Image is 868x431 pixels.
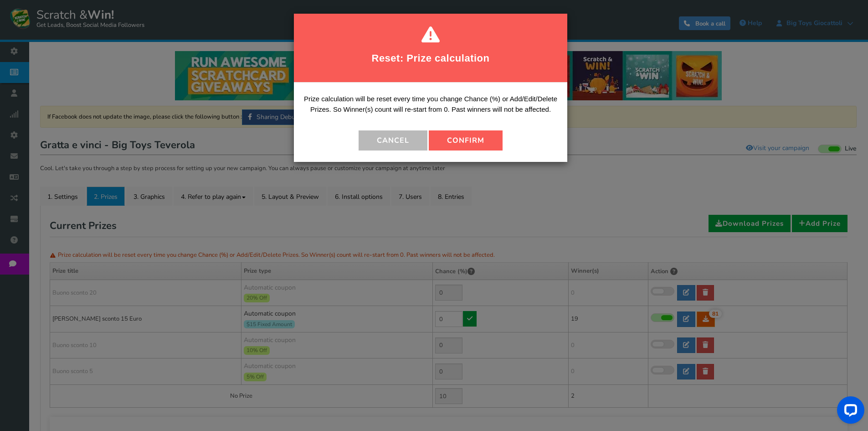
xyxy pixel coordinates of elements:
[830,393,868,431] iframe: LiveChat chat widget
[305,46,556,71] h2: Reset: Prize calculation
[429,130,503,151] button: Confirm
[301,94,560,121] p: Prize calculation will be reset every time you change Chance (%) or Add/Edit/Delete Prizes. So Wi...
[359,130,427,151] button: Cancel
